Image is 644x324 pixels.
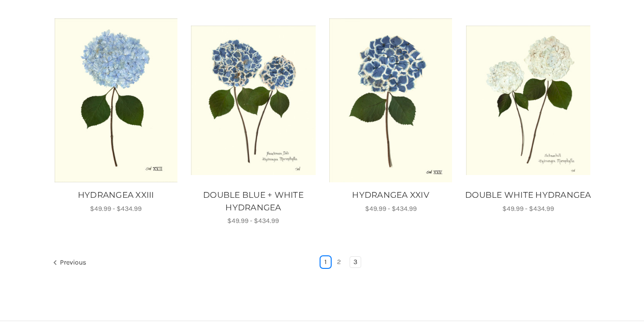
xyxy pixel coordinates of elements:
[52,256,592,270] nav: pagination
[90,205,142,213] span: $49.99 - $434.99
[54,18,178,182] img: Unframed
[350,257,361,267] a: Page 3 of 3
[321,257,330,267] a: Page 1 of 3
[53,257,89,269] a: Previous
[227,217,279,225] span: $49.99 - $434.99
[334,257,344,267] a: Page 2 of 3
[466,26,590,175] img: Unframed
[52,189,179,202] a: HYDRANGEA XXIII, Price range from $49.99 to $434.99
[191,26,315,175] img: Unframed
[191,18,315,182] a: DOUBLE BLUE + WHITE HYDRANGEA, Price range from $49.99 to $434.99
[190,189,317,214] a: DOUBLE BLUE + WHITE HYDRANGEA, Price range from $49.99 to $434.99
[466,18,590,182] a: DOUBLE WHITE HYDRANGEA, Price range from $49.99 to $434.99
[365,205,417,213] span: $49.99 - $434.99
[54,18,178,182] a: HYDRANGEA XXIII, Price range from $49.99 to $434.99
[465,189,592,202] a: DOUBLE WHITE HYDRANGEA, Price range from $49.99 to $434.99
[329,18,453,182] a: HYDRANGEA XXIV, Price range from $49.99 to $434.99
[502,205,554,213] span: $49.99 - $434.99
[329,18,453,182] img: Unframed
[327,189,454,202] a: HYDRANGEA XXIV, Price range from $49.99 to $434.99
